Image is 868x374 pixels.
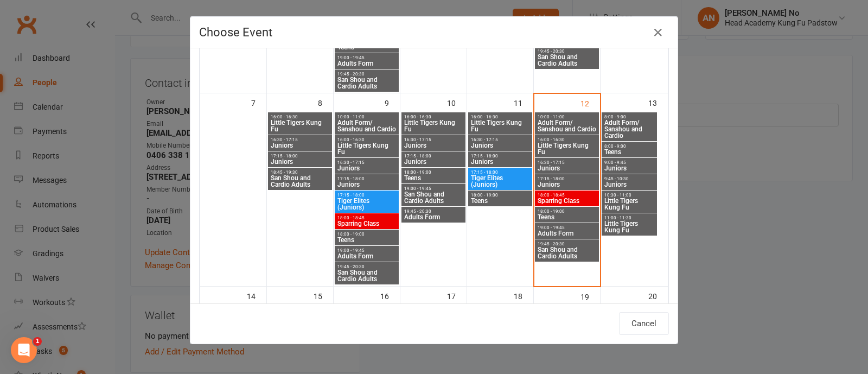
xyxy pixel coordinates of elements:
[604,165,655,172] span: Juniors
[337,193,397,198] span: 17:15 - 18:00
[580,287,600,305] div: 19
[648,93,668,111] div: 13
[337,137,397,142] span: 16:00 - 16:30
[470,137,530,142] span: 16:30 - 17:15
[337,55,397,60] span: 19:00 - 19:45
[247,287,266,305] div: 14
[537,225,597,230] span: 19:00 - 19:45
[337,142,397,155] span: Little Tigers Kung Fu
[337,165,397,172] span: Juniors
[604,115,655,119] span: 8:00 - 9:00
[537,137,597,142] span: 16:00 - 16:30
[537,246,597,259] span: San Shou and Cardio Adults
[270,142,330,149] span: Juniors
[318,93,333,111] div: 8
[537,176,597,181] span: 17:15 - 18:00
[270,159,330,165] span: Juniors
[447,287,467,305] div: 17
[270,115,330,119] span: 16:00 - 16:30
[537,242,597,246] span: 19:45 - 20:30
[470,119,530,132] span: Little Tigers Kung Fu
[337,77,397,90] span: San Shou and Cardio Adults
[337,119,397,132] span: Adult Form/ Sanshou and Cardio
[470,198,530,204] span: Teens
[470,159,530,165] span: Juniors
[514,287,533,305] div: 18
[404,175,463,181] span: Teens
[537,142,597,155] span: Little Tigers Kung Fu
[404,137,463,142] span: 16:30 - 17:15
[337,60,397,67] span: Adults Form
[337,232,397,237] span: 18:00 - 19:00
[337,220,397,227] span: Sparring Class
[337,264,397,269] span: 19:45 - 20:30
[470,193,530,198] span: 18:00 - 19:00
[604,176,655,181] span: 9:45 - 10:30
[619,312,669,335] button: Cancel
[270,170,330,175] span: 18:45 - 19:30
[270,154,330,159] span: 17:15 - 18:00
[604,193,655,198] span: 10:30 - 11:00
[404,142,463,149] span: Juniors
[199,26,669,39] h4: Choose Event
[337,253,397,259] span: Adults Form
[270,119,330,132] span: Little Tigers Kung Fu
[337,160,397,165] span: 16:30 - 17:15
[270,137,330,142] span: 16:30 - 17:15
[537,160,597,165] span: 16:30 - 17:15
[337,198,397,211] span: Tiger Elites (Juniors)
[404,115,463,119] span: 16:00 - 16:30
[470,175,530,188] span: Tiger Elites (Juniors)
[314,287,333,305] div: 15
[337,215,397,220] span: 18:00 - 18:45
[537,209,597,214] span: 18:00 - 19:00
[604,198,655,211] span: Little Tigers Kung Fu
[537,165,597,172] span: Juniors
[537,119,597,132] span: Adult Form/ Sanshou and Cardio
[470,115,530,119] span: 16:00 - 16:30
[537,115,597,119] span: 10:00 - 11:00
[404,214,463,220] span: Adults Form
[604,220,655,233] span: Little Tigers Kung Fu
[537,230,597,237] span: Adults Form
[33,337,42,346] span: 1
[470,142,530,149] span: Juniors
[604,119,655,139] span: Adult Form/ Sanshou and Cardio
[514,93,533,111] div: 11
[537,49,597,54] span: 19:45 - 20:30
[470,154,530,159] span: 17:15 - 18:00
[404,191,463,204] span: San Shou and Cardio Adults
[537,193,597,198] span: 18:00 - 18:45
[251,93,266,111] div: 7
[404,159,463,165] span: Juniors
[404,154,463,159] span: 17:15 - 18:00
[404,186,463,191] span: 19:00 - 19:45
[337,181,397,188] span: Juniors
[649,24,667,41] button: Close
[404,209,463,214] span: 19:45 - 20:30
[11,337,37,363] iframe: Intercom live chat
[404,170,463,175] span: 18:00 - 19:00
[404,119,463,132] span: Little Tigers Kung Fu
[604,215,655,220] span: 11:00 - 11:30
[604,144,655,149] span: 8:00 - 9:00
[337,269,397,282] span: San Shou and Cardio Adults
[337,176,397,181] span: 17:15 - 18:00
[337,237,397,243] span: Teens
[604,181,655,188] span: Juniors
[580,94,600,112] div: 12
[380,287,400,305] div: 16
[337,72,397,77] span: 19:45 - 20:30
[537,54,597,67] span: San Shou and Cardio Adults
[337,248,397,253] span: 19:00 - 19:45
[648,287,668,305] div: 20
[604,149,655,155] span: Teens
[470,170,530,175] span: 17:15 - 18:00
[270,175,330,188] span: San Shou and Cardio Adults
[604,160,655,165] span: 9:00 - 9:45
[385,93,400,111] div: 9
[537,214,597,220] span: Teens
[337,115,397,119] span: 10:00 - 11:00
[537,181,597,188] span: Juniors
[537,198,597,204] span: Sparring Class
